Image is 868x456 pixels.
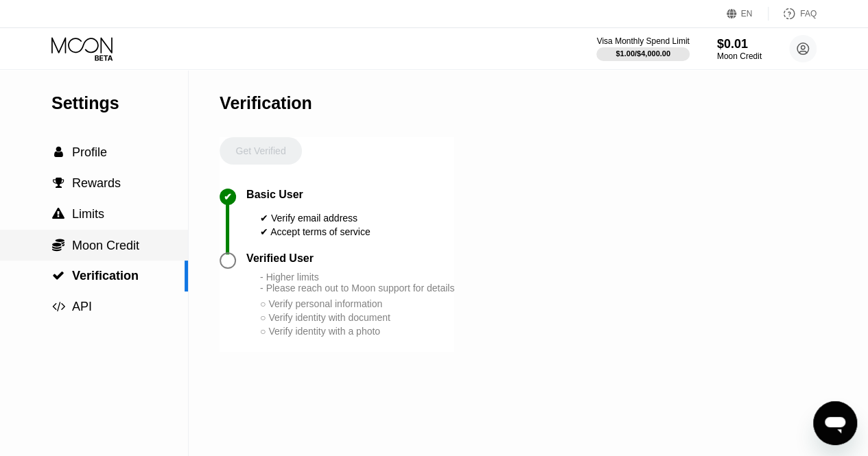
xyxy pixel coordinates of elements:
[260,298,454,309] div: ○ Verify personal information
[260,226,371,237] div: ✔ Accept terms of service
[51,300,65,313] div: 
[52,238,64,252] span: 
[260,213,371,224] div: ✔ Verify email address
[246,189,303,201] div: Basic User
[615,49,670,58] div: $1.00 / $4,000.00
[717,51,762,61] div: Moon Credit
[717,37,762,51] div: $0.01
[260,312,454,323] div: ○ Verify identity with document
[596,36,689,46] div: Visa Monthly Spend Limit
[72,239,139,252] span: Moon Credit
[51,146,65,158] div: 
[741,9,753,19] div: EN
[596,36,689,61] div: Visa Monthly Spend Limit$1.00/$4,000.00
[52,208,64,220] span: 
[52,269,64,282] span: 
[72,269,139,283] span: Verification
[220,93,312,113] div: Verification
[72,176,121,190] span: Rewards
[727,7,769,21] div: EN
[54,146,63,158] span: 
[51,93,188,113] div: Settings
[224,191,232,202] div: ✔
[51,269,65,282] div: 
[260,272,454,293] div: - Higher limits - Please reach out to Moon support for details
[72,207,104,221] span: Limits
[800,9,817,19] div: FAQ
[53,177,64,189] span: 
[51,177,65,189] div: 
[52,300,65,313] span: 
[813,401,857,445] iframe: Button to launch messaging window
[72,300,92,313] span: API
[260,326,454,337] div: ○ Verify identity with a photo
[72,145,107,159] span: Profile
[51,238,65,252] div: 
[51,208,65,220] div: 
[769,7,817,21] div: FAQ
[717,37,762,61] div: $0.01Moon Credit
[246,252,314,265] div: Verified User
